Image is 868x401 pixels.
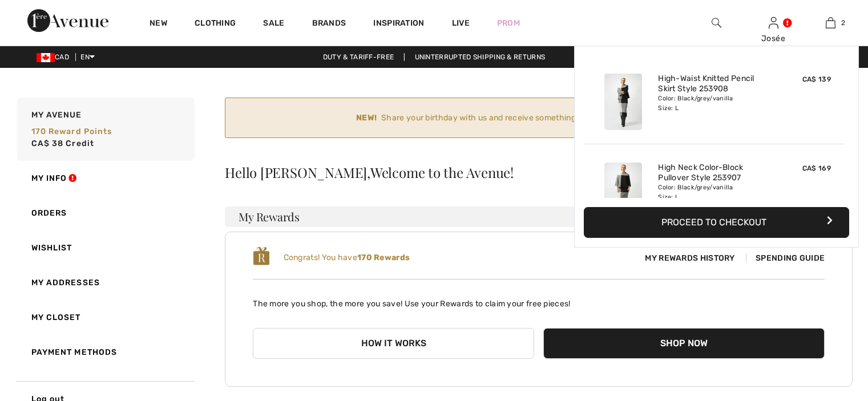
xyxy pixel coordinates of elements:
a: My Info [15,161,195,196]
img: My Info [769,16,778,30]
div: Color: Black/grey/vanilla Size: L [658,94,770,112]
span: Congrats! You have [284,253,410,262]
b: 170 Rewards [357,253,410,262]
span: EN [80,53,95,61]
span: CAD [37,53,74,61]
strong: NEW! [356,112,377,124]
div: Share your birthday with us and receive something special each year. [235,112,827,124]
img: 1ère Avenue [27,9,108,32]
img: loyalty_logo_r.svg [253,246,270,266]
a: Wishlist [15,230,195,265]
h3: My Rewards [225,206,853,227]
a: High-Waist Knitted Pencil Skirt Style 253908 [658,74,770,94]
button: How it works [253,328,534,359]
a: Orders [15,196,195,230]
span: CA$ 169 [802,164,831,172]
a: My Addresses [15,265,195,300]
img: My Bag [826,16,835,30]
a: Sign In [769,17,778,28]
a: Sale [263,18,284,30]
img: High-Waist Knitted Pencil Skirt Style 253908 [604,74,642,130]
img: Canadian Dollar [37,53,55,62]
a: High Neck Color-Block Pullover Style 253907 [658,163,770,183]
a: Prom [497,17,520,29]
div: Color: Black/grey/vanilla Size: L [658,183,770,201]
div: Josée [745,33,801,44]
a: Live [452,17,470,29]
img: search the website [712,16,721,30]
span: CA$ 139 [802,75,831,83]
span: Welcome to the Avenue! [370,165,514,179]
span: Inspiration [373,18,424,30]
a: Payment Methods [15,335,195,370]
button: Shop Now [543,328,825,359]
a: Clothing [195,18,236,30]
a: Brands [312,18,346,30]
a: 2 [802,16,858,30]
span: 170 Reward points [31,127,112,136]
span: My Rewards History [636,252,744,264]
span: Spending Guide [746,253,825,263]
p: The more you shop, the more you save! Use your Rewards to claim your free pieces! [253,289,825,310]
span: CA$ 38 Credit [31,139,95,148]
span: My Avenue [31,109,82,121]
div: Hello [PERSON_NAME], [225,165,853,179]
a: My Closet [15,300,195,335]
a: New [150,18,167,30]
span: 2 [841,18,845,28]
img: High Neck Color-Block Pullover Style 253907 [604,163,642,219]
button: Proceed to Checkout [584,207,849,238]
